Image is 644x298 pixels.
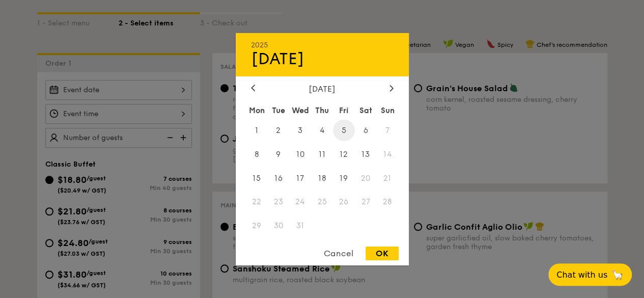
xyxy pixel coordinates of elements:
[377,119,399,141] span: 7
[267,101,289,119] div: Tue
[311,119,333,141] span: 4
[289,119,311,141] span: 3
[333,119,355,141] span: 5
[314,247,363,260] div: Cancel
[311,191,333,213] span: 25
[267,119,289,141] span: 2
[267,215,289,237] span: 30
[355,119,377,141] span: 6
[246,167,268,189] span: 15
[311,167,333,189] span: 18
[333,167,355,189] span: 19
[251,84,394,93] div: [DATE]
[246,191,268,213] span: 22
[366,247,399,260] div: OK
[246,215,268,237] span: 29
[311,101,333,119] div: Thu
[251,49,394,68] div: [DATE]
[333,191,355,213] span: 26
[333,101,355,119] div: Fri
[377,191,399,213] span: 28
[289,143,311,165] span: 10
[548,263,632,286] button: Chat with us🦙
[246,119,268,141] span: 1
[377,167,399,189] span: 21
[611,269,624,281] span: 🦙
[355,191,377,213] span: 27
[289,101,311,119] div: Wed
[333,143,355,165] span: 12
[355,143,377,165] span: 13
[311,143,333,165] span: 11
[289,215,311,237] span: 31
[289,167,311,189] span: 17
[355,167,377,189] span: 20
[377,101,399,119] div: Sun
[251,40,394,49] div: 2025
[289,191,311,213] span: 24
[267,167,289,189] span: 16
[377,143,399,165] span: 14
[556,270,607,280] span: Chat with us
[267,143,289,165] span: 9
[267,191,289,213] span: 23
[355,101,377,119] div: Sat
[246,143,268,165] span: 8
[246,101,268,119] div: Mon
